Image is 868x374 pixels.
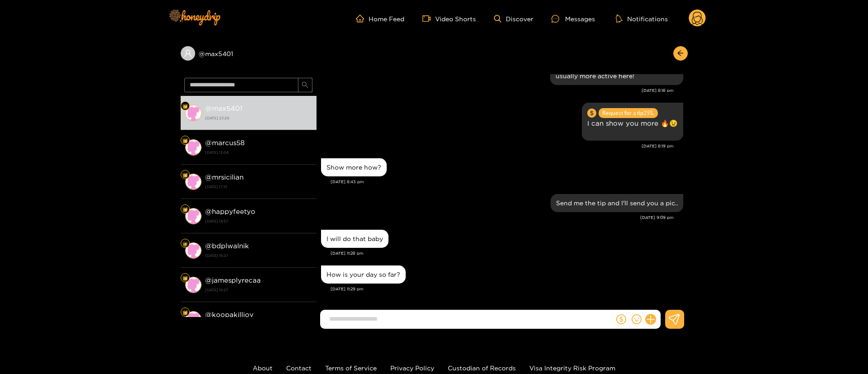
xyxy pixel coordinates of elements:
[185,174,201,190] img: conversation
[205,311,254,318] strong: @ koopakilljoy
[673,46,688,61] button: arrow-left
[205,139,245,147] strong: @ marcus58
[205,183,312,191] strong: [DATE] 17:51
[321,158,387,176] div: Sep. 22, 8:43 pm
[613,14,671,23] button: Notifications
[182,275,188,281] img: Fan Level
[422,14,476,23] a: Video Shorts
[331,250,683,256] div: [DATE] 11:28 pm
[331,179,683,185] div: [DATE] 8:43 pm
[321,143,674,149] div: [DATE] 8:19 pm
[551,194,683,212] div: Sep. 22, 9:09 pm
[326,235,383,242] div: I will do that baby
[205,251,312,260] strong: [DATE] 18:27
[182,310,188,315] img: Fan Level
[614,312,628,326] button: dollar
[587,118,678,128] p: I can show you more 🔥😉
[205,276,261,284] strong: @ jamesplyrecaa
[587,109,596,118] span: dollar-circle
[181,46,317,61] div: @max5401
[529,365,615,371] a: Visa Integrity Risk Program
[422,14,435,23] span: video-camera
[182,241,188,246] img: Fan Level
[205,286,312,294] strong: [DATE] 18:27
[326,271,400,278] div: How is your day so far?
[599,108,658,118] span: Request for a tip 25 $.
[205,208,255,215] strong: @ happyfeetyo
[494,15,533,23] a: Discover
[253,365,273,371] a: About
[205,114,312,122] strong: [DATE] 23:29
[286,365,312,371] a: Contact
[582,103,683,141] div: Sep. 22, 8:19 pm
[205,242,249,250] strong: @ bdplwalnik
[551,14,595,24] div: Messages
[182,104,188,109] img: Fan Level
[302,81,308,89] span: search
[321,265,406,284] div: Sep. 22, 11:29 pm
[356,14,369,23] span: home
[182,172,188,178] img: Fan Level
[205,217,312,225] strong: [DATE] 14:57
[616,314,626,324] span: dollar
[182,138,188,143] img: Fan Level
[326,164,381,171] div: Show more how?
[185,139,201,156] img: conversation
[325,365,377,371] a: Terms of Service
[205,148,312,156] strong: [DATE] 12:04
[331,286,683,292] div: [DATE] 11:29 pm
[205,104,242,112] strong: @ max5401
[321,87,674,94] div: [DATE] 8:18 pm
[298,78,312,92] button: search
[205,173,244,181] strong: @ mrsicilian
[356,14,404,23] a: Home Feed
[185,242,201,259] img: conversation
[185,105,201,121] img: conversation
[321,214,674,221] div: [DATE] 9:09 pm
[390,365,434,371] a: Privacy Policy
[677,50,684,57] span: arrow-left
[182,207,188,212] img: Fan Level
[321,230,388,248] div: Sep. 22, 11:28 pm
[184,49,192,57] span: user
[632,314,642,324] span: smile
[185,277,201,293] img: conversation
[185,311,201,327] img: conversation
[556,199,678,207] div: Send me the tip and I'll send you a pic..
[185,208,201,224] img: conversation
[448,365,516,371] a: Custodian of Records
